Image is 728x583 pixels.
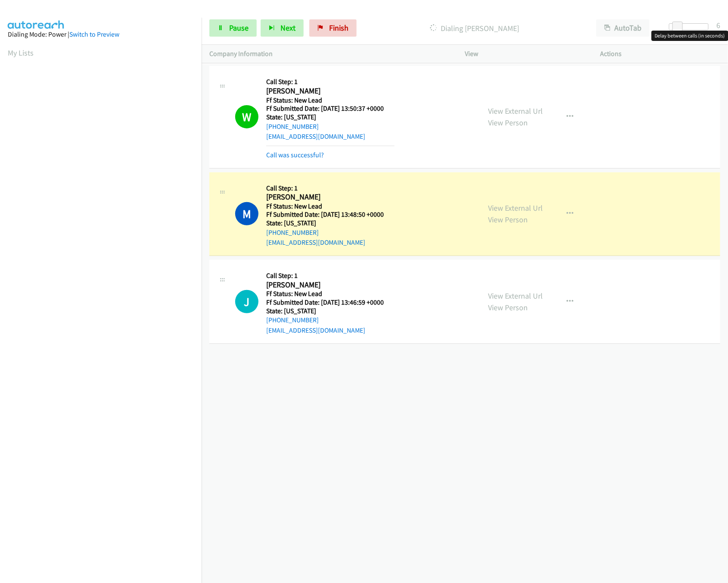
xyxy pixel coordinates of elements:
h5: Call Step: 1 [266,184,395,193]
a: View Person [488,118,528,128]
div: 6 [716,19,720,31]
h1: W [235,105,258,128]
h5: Ff Submitted Date: [DATE] 13:48:50 +0000 [266,210,395,219]
h2: [PERSON_NAME] [266,86,395,96]
div: Dialing Mode: Power | [8,29,194,40]
p: View [465,49,585,59]
p: Dialing [PERSON_NAME] [368,22,581,34]
h5: State: [US_STATE] [266,113,395,122]
a: [EMAIL_ADDRESS][DOMAIN_NAME] [266,238,365,246]
a: Pause [209,19,257,37]
a: [EMAIL_ADDRESS][DOMAIN_NAME] [266,326,365,334]
a: My Lists [8,48,34,58]
a: View External Url [488,106,543,116]
iframe: Dialpad [8,66,202,476]
p: Company Information [209,49,449,59]
button: AutoTab [596,19,650,37]
p: Actions [600,49,721,59]
div: The call is yet to be attempted [235,290,258,313]
h2: [PERSON_NAME] [266,280,395,290]
a: View External Url [488,203,543,213]
a: View Person [488,215,528,224]
h5: Ff Status: New Lead [266,202,395,211]
h5: State: [US_STATE] [266,219,395,228]
h5: Ff Submitted Date: [DATE] 13:50:37 +0000 [266,104,395,113]
h5: Call Step: 1 [266,271,395,280]
button: Next [261,19,304,37]
a: [PHONE_NUMBER] [266,228,319,237]
h5: Call Step: 1 [266,78,395,86]
a: View External Url [488,291,543,301]
a: [PHONE_NUMBER] [266,122,319,131]
h2: [PERSON_NAME] [266,192,395,202]
a: Finish [309,19,357,37]
h5: Ff Submitted Date: [DATE] 13:46:59 +0000 [266,298,395,307]
span: Next [280,23,296,33]
a: View Person [488,302,528,312]
a: [PHONE_NUMBER] [266,316,319,324]
a: [EMAIL_ADDRESS][DOMAIN_NAME] [266,132,365,140]
h5: State: [US_STATE] [266,307,395,315]
span: Finish [329,23,348,33]
a: Switch to Preview [69,30,119,38]
h5: Ff Status: New Lead [266,96,395,105]
h1: J [235,290,258,313]
span: Pause [229,23,249,33]
a: Call was successful? [266,151,324,159]
h1: M [235,202,258,225]
h5: Ff Status: New Lead [266,290,395,298]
